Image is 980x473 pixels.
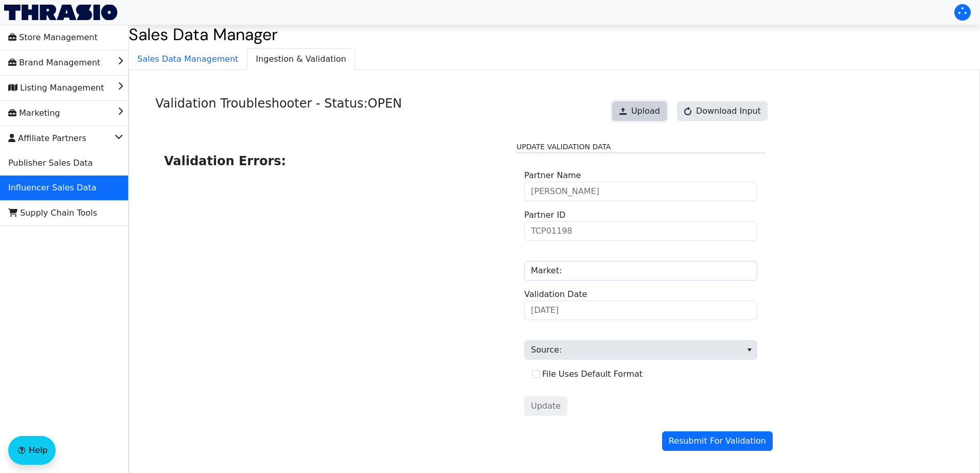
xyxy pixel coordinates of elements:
[742,341,757,359] button: select
[8,436,56,465] button: Help floatingactionbutton
[8,80,104,96] span: Listing Management
[129,25,980,44] h2: Sales Data Manager
[4,5,117,20] img: Thrasio Logo
[669,435,766,447] span: Resubmit For Validation
[247,49,354,69] span: Ingestion & Validation
[524,209,565,221] label: Partner ID
[662,431,773,451] button: Resubmit For Validation
[129,49,246,69] span: Sales Data Management
[524,288,587,301] label: Validation Date
[516,142,765,153] legend: Update Validation Data
[8,155,93,171] span: Publisher Sales Data
[8,55,100,71] span: Brand Management
[164,152,500,170] h2: Validation Errors:
[8,130,86,147] span: Affiliate Partners
[631,105,660,117] span: Upload
[29,444,47,457] span: Help
[542,369,643,379] label: File Uses Default Format
[677,101,768,121] button: Download Input
[612,101,667,121] button: Upload
[8,105,60,121] span: Marketing
[524,340,757,360] span: Source:
[8,205,97,221] span: Supply Chain Tools
[8,180,96,196] span: Influencer Sales Data
[155,96,402,130] h4: Validation Troubleshooter - Status: OPEN
[8,29,98,46] span: Store Management
[696,105,761,117] span: Download Input
[524,169,581,182] label: Partner Name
